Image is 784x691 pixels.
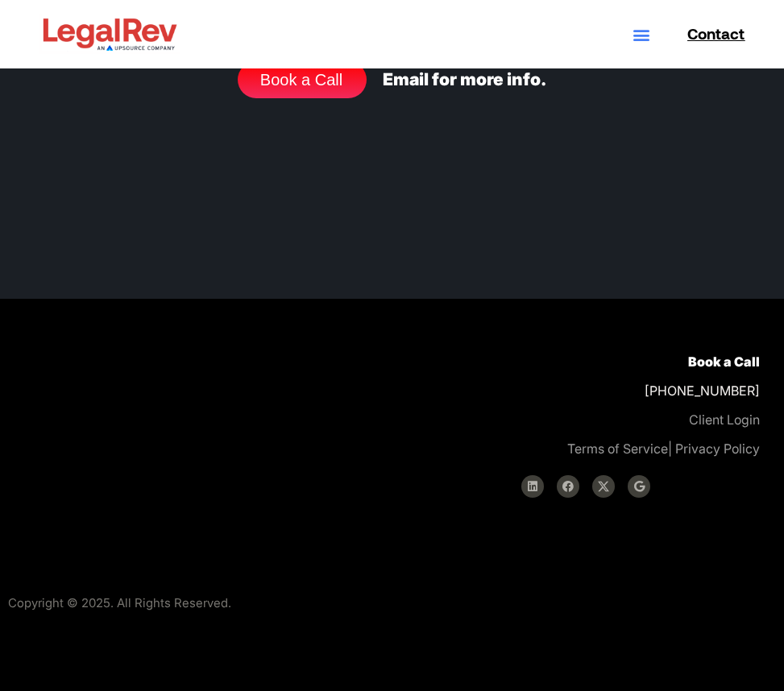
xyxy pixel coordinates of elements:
[567,441,668,457] a: Terms of Service
[238,61,367,98] a: Book a Call
[413,347,761,463] p: [PHONE_NUMBER]
[383,69,546,89] a: Email for more info.
[628,21,654,48] div: Menu Toggle
[688,354,760,370] a: Book a Call
[567,441,672,457] span: |
[675,441,760,457] a: Privacy Policy
[8,595,231,610] span: Copyright © 2025. All Rights Reserved.
[260,72,342,88] span: Book a Call
[689,412,760,428] a: Client Login
[687,26,745,41] span: Contact
[670,26,745,41] a: Contact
